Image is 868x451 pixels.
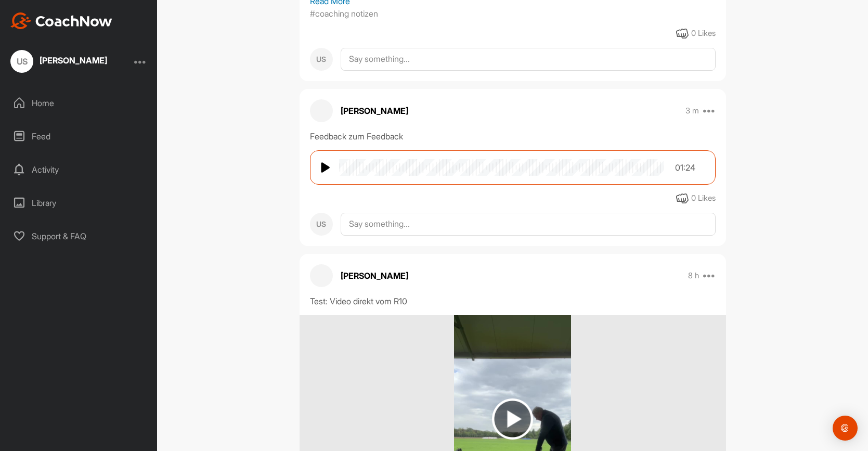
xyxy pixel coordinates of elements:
div: Feed [6,123,152,149]
div: Feedback zum Feedback [310,130,716,143]
div: 0 Likes [691,28,716,40]
div: Support & FAQ [6,223,152,249]
div: US [10,50,33,73]
p: 8 h [688,270,699,281]
img: CoachNow [10,12,112,29]
div: Home [6,90,152,116]
div: 01:24 [664,161,707,174]
img: play/pause btn [321,161,331,174]
p: [PERSON_NAME] [341,105,408,117]
p: 3 m [685,106,699,116]
div: Library [6,190,152,216]
div: 0 Likes [691,192,716,204]
div: Open Intercom Messenger [833,416,858,441]
div: US [310,48,333,71]
div: US [310,213,333,236]
p: #coaching notizen [310,7,378,20]
div: [PERSON_NAME] [40,56,107,65]
div: Activity [6,157,152,183]
p: [PERSON_NAME] [341,269,408,282]
img: play [492,398,533,440]
div: Test: Video direkt vom R10 [310,295,716,307]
